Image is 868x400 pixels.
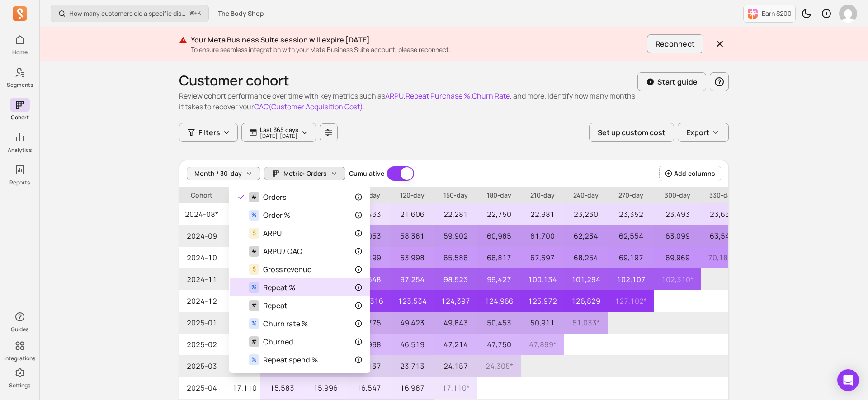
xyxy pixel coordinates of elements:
[263,282,295,293] span: Repeat %
[249,246,259,257] span: #
[263,264,311,275] span: Gross revenue
[263,210,290,221] span: Order %
[263,228,282,239] span: ARPU
[264,167,345,180] button: Metric: Orders
[263,192,286,202] span: Orders
[249,228,259,239] span: $
[263,354,318,365] span: Repeat spend %
[249,318,259,329] span: %
[263,336,293,347] span: Churned
[837,369,859,391] div: Open Intercom Messenger
[249,210,259,221] span: %
[249,192,259,202] span: #
[249,354,259,365] span: %
[263,318,308,329] span: Churn rate %
[249,300,259,311] span: #
[263,246,302,257] span: ARPU / CAC
[249,336,259,347] span: #
[249,264,259,275] span: $
[229,184,370,373] div: Metric: Orders
[263,300,288,311] span: Repeat
[283,169,327,178] span: Metric: Orders
[249,282,259,293] span: %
